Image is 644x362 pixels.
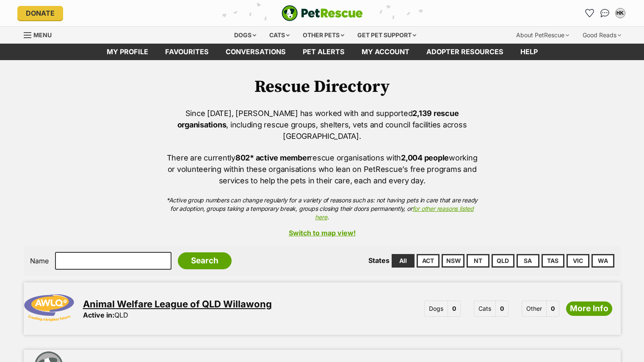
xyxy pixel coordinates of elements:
a: Menu [24,27,58,42]
a: Help [512,44,546,60]
a: WA [591,254,614,268]
a: More Info [566,301,612,316]
a: conversations [217,44,294,60]
a: Pet alerts [294,44,353,60]
strong: 2,004 people [401,153,449,162]
span: Dogs [424,301,448,317]
div: Other pets [297,27,350,44]
div: Good Reads [577,27,627,44]
div: Cats [263,27,296,44]
span: Menu [33,31,52,39]
div: HK [616,9,625,17]
div: About PetRescue [510,27,575,44]
input: Search [178,252,232,269]
em: *Active group numbers can change regularly for a variety of reasons such as: not having pets in c... [166,196,478,221]
p: Since [DATE], [PERSON_NAME] has worked with and supported , including rescue groups, shelters, ve... [166,108,478,142]
div: Dogs [228,27,262,44]
a: Donate [17,6,63,20]
span: 0 [448,301,461,317]
a: All [392,254,415,268]
a: Conversations [598,6,612,20]
div: Get pet support [351,27,422,44]
label: Name [30,257,49,265]
ul: Account quick links [583,6,627,20]
a: My profile [98,44,157,60]
a: TAS [542,254,564,268]
a: Adopter resources [418,44,512,60]
button: My account [614,6,627,20]
a: NT [467,254,489,268]
span: 0 [547,301,559,317]
strong: 802* active member [235,153,310,162]
p: There are currently rescue organisations with working or volunteering within these organisations ... [166,152,478,186]
img: logo-e224e6f780fb5917bec1dbf3a21bbac754714ae5b6737aabdf751b685950b380.svg [282,5,363,21]
a: Animal Welfare League of QLD Willawong [83,298,272,309]
a: VIC [567,254,589,268]
a: PetRescue [282,5,363,21]
a: Favourites [583,6,597,20]
a: ACT [417,254,439,268]
img: Animal Welfare League of QLD Willawong [24,282,75,333]
img: chat-41dd97257d64d25036548639549fe6c8038ab92f7586957e7f3b1b290dea8141.svg [600,9,609,17]
span: 0 [496,301,509,317]
a: SA [517,254,539,268]
span: Cats [474,301,496,317]
a: Switch to map view! [24,229,621,237]
a: Favourites [157,44,217,60]
div: QLD [83,311,128,319]
a: for other reasons listed here [315,205,473,221]
a: My account [353,44,418,60]
span: Active in: [83,311,114,319]
a: QLD [492,254,514,268]
span: Other [522,301,547,317]
a: NSW [442,254,464,268]
label: States [368,256,390,265]
h1: Rescue Directory [24,77,621,97]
